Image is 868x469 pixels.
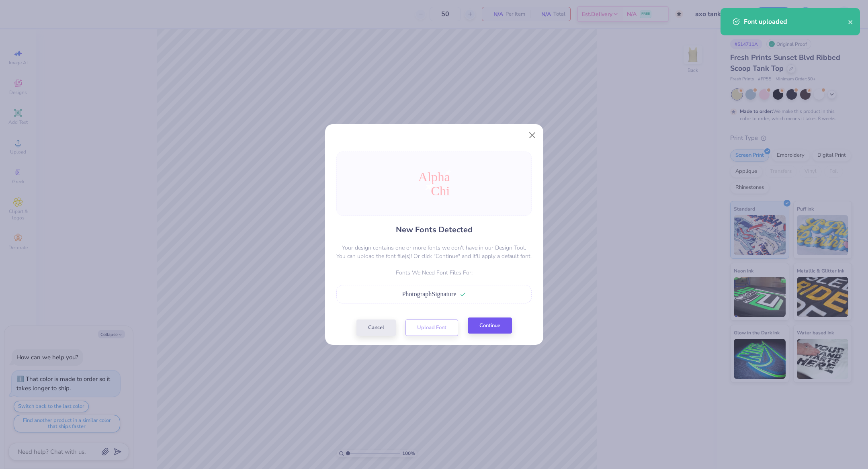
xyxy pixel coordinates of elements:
[336,268,532,277] p: Fonts We Need Font Files For:
[336,244,532,260] p: Your design contains one or more fonts we don't have in our Design Tool. You can upload the font ...
[402,291,456,297] span: PhotographSignature
[744,17,848,27] div: Font uploaded
[468,317,512,334] button: Continue
[396,224,473,236] h4: New Fonts Detected
[356,319,396,336] button: Cancel
[524,128,540,143] button: Close
[848,17,854,27] button: close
